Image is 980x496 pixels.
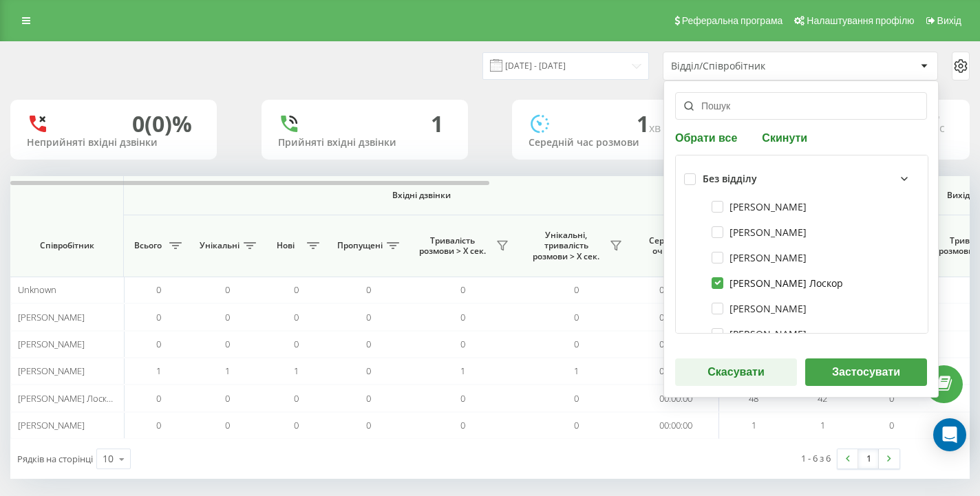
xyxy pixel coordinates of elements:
[156,283,161,296] span: 0
[156,419,161,431] span: 0
[712,252,807,263] label: [PERSON_NAME]
[156,338,161,350] span: 0
[160,190,683,201] span: Вхідні дзвінки
[574,365,579,377] span: 1
[18,419,85,431] span: [PERSON_NAME]
[712,226,807,238] label: [PERSON_NAME]
[431,111,443,137] div: 1
[22,240,111,251] span: Співробітник
[366,311,371,323] span: 0
[103,452,114,466] div: 10
[225,283,230,296] span: 0
[156,392,161,405] span: 0
[675,131,741,144] button: Обрати все
[649,120,663,136] span: хв
[671,61,835,72] div: Відділ/Співробітник
[413,235,492,257] span: Тривалість розмови > Х сек.
[633,385,719,411] td: 00:00:00
[633,412,719,439] td: 00:00:00
[682,15,783,26] span: Реферальна програма
[712,201,807,213] label: [PERSON_NAME]
[366,365,371,377] span: 0
[132,111,192,137] div: 0 (0)%
[156,311,161,323] span: 0
[366,419,371,431] span: 0
[937,15,961,26] span: Вихід
[633,303,719,330] td: 00:00:00
[225,338,230,350] span: 0
[712,328,807,340] label: [PERSON_NAME]
[460,365,465,377] span: 1
[18,338,85,350] span: [PERSON_NAME]
[637,109,663,138] span: 1
[529,137,702,149] div: Середній час розмови
[805,358,927,386] button: Застосувати
[337,240,383,251] span: Пропущені
[574,392,579,405] span: 0
[366,338,371,350] span: 0
[574,338,579,350] span: 0
[225,419,230,431] span: 0
[820,419,825,431] span: 1
[712,277,843,289] label: [PERSON_NAME] Лоскор
[460,419,465,431] span: 0
[749,392,758,405] span: 48
[675,358,797,386] button: Скасувати
[18,311,85,323] span: [PERSON_NAME]
[225,392,230,405] span: 0
[752,419,756,431] span: 1
[712,303,807,314] label: [PERSON_NAME]
[933,418,966,451] div: Open Intercom Messenger
[17,453,93,465] span: Рядків на сторінці
[858,449,879,468] a: 1
[18,283,56,296] span: Unknown
[939,120,945,136] span: c
[225,365,230,377] span: 1
[574,419,579,431] span: 0
[675,92,927,120] input: Пошук
[200,240,239,251] span: Унікальні
[574,311,579,323] span: 0
[18,392,118,405] span: [PERSON_NAME] Лоскор
[294,392,299,405] span: 0
[801,451,831,465] div: 1 - 6 з 6
[294,283,299,296] span: 0
[18,365,85,377] span: [PERSON_NAME]
[460,392,465,405] span: 0
[703,173,757,185] div: Без відділу
[633,358,719,385] td: 00:00:20
[294,311,299,323] span: 0
[889,419,894,431] span: 0
[27,137,200,149] div: Неприйняті вхідні дзвінки
[758,131,811,144] button: Скинути
[460,338,465,350] span: 0
[633,277,719,303] td: 00:00:00
[131,240,165,251] span: Всього
[526,230,606,262] span: Унікальні, тривалість розмови > Х сек.
[156,365,161,377] span: 1
[268,240,303,251] span: Нові
[643,235,708,257] span: Середній час очікування
[818,392,827,405] span: 42
[366,283,371,296] span: 0
[460,311,465,323] span: 0
[278,137,451,149] div: Прийняті вхідні дзвінки
[807,15,914,26] span: Налаштування профілю
[366,392,371,405] span: 0
[633,331,719,358] td: 00:00:00
[889,392,894,405] span: 0
[294,338,299,350] span: 0
[574,283,579,296] span: 0
[294,365,299,377] span: 1
[225,311,230,323] span: 0
[460,283,465,296] span: 0
[294,419,299,431] span: 0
